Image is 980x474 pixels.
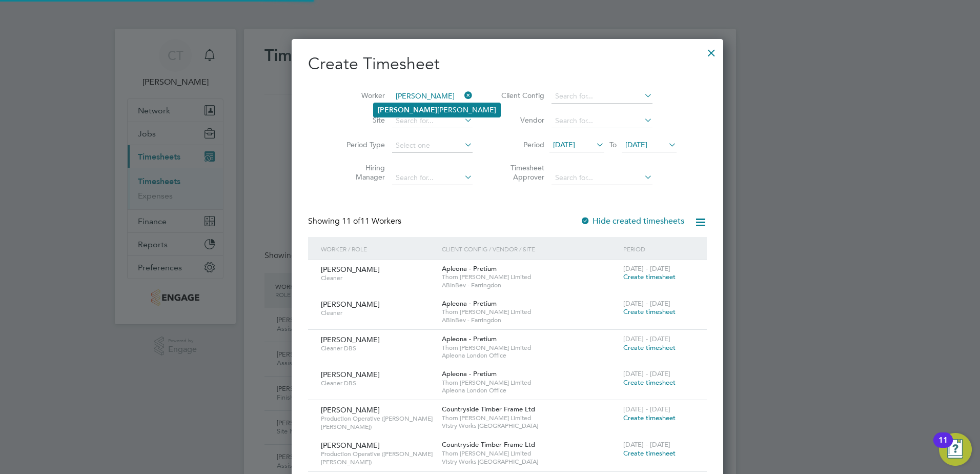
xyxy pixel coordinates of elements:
[442,351,618,360] span: Apleona London Office
[321,309,434,317] span: Cleaner
[442,440,535,449] span: Countryside Timber Frame Ltd
[442,405,535,413] span: Countryside Timber Frame Ltd
[623,440,670,449] span: [DATE] - [DATE]
[623,413,676,422] span: Create timesheet
[498,140,544,149] label: Period
[442,458,618,466] span: Vistry Works [GEOGRAPHIC_DATA]
[553,140,575,149] span: [DATE]
[318,237,439,261] div: Worker / Role
[498,163,544,182] label: Timesheet Approver
[442,422,618,430] span: Vistry Works [GEOGRAPHIC_DATA]
[378,106,437,114] b: [PERSON_NAME]
[621,237,697,261] div: Period
[321,335,380,344] span: [PERSON_NAME]
[321,344,434,352] span: Cleaner DBS
[498,115,544,125] label: Vendor
[442,369,497,378] span: Apleona - Pretium
[339,163,385,182] label: Hiring Manager
[623,272,676,281] span: Create timesheet
[442,379,618,387] span: Thorn [PERSON_NAME] Limited
[339,91,385,100] label: Worker
[442,273,618,281] span: Thorn [PERSON_NAME] Limited
[308,216,403,227] div: Showing
[552,114,652,128] input: Search for...
[623,369,670,378] span: [DATE] - [DATE]
[321,370,380,379] span: [PERSON_NAME]
[339,140,385,149] label: Period Type
[442,264,497,273] span: Apleona - Pretium
[342,216,360,226] span: 11 of
[442,449,618,458] span: Thorn [PERSON_NAME] Limited
[623,378,676,387] span: Create timesheet
[321,379,434,387] span: Cleaner DBS
[552,171,652,185] input: Search for...
[498,91,544,100] label: Client Config
[321,414,434,430] span: Production Operative ([PERSON_NAME] [PERSON_NAME])
[623,299,670,308] span: [DATE] - [DATE]
[442,299,497,308] span: Apleona - Pretium
[392,171,473,185] input: Search for...
[442,386,618,394] span: Apleona London Office
[623,307,676,316] span: Create timesheet
[442,344,618,352] span: Thorn [PERSON_NAME] Limited
[374,103,500,117] li: [PERSON_NAME]
[321,274,434,282] span: Cleaner
[392,114,473,128] input: Search for...
[442,316,618,324] span: ABInBev - Farringdon
[623,449,676,458] span: Create timesheet
[339,115,385,125] label: Site
[392,139,473,153] input: Select one
[442,334,497,343] span: Apleona - Pretium
[623,334,670,343] span: [DATE] - [DATE]
[321,405,380,414] span: [PERSON_NAME]
[606,138,620,151] span: To
[321,441,380,450] span: [PERSON_NAME]
[623,343,676,352] span: Create timesheet
[623,405,670,413] span: [DATE] - [DATE]
[623,264,670,273] span: [DATE] - [DATE]
[938,440,948,453] div: 11
[321,450,434,466] span: Production Operative ([PERSON_NAME] [PERSON_NAME])
[439,237,621,261] div: Client Config / Vendor / Site
[939,433,972,466] button: Open Resource Center, 11 new notifications
[342,216,401,226] span: 11 Workers
[392,89,473,104] input: Search for...
[442,414,618,422] span: Thorn [PERSON_NAME] Limited
[552,89,652,104] input: Search for...
[625,140,647,149] span: [DATE]
[321,265,380,274] span: [PERSON_NAME]
[308,53,707,75] h2: Create Timesheet
[580,216,684,226] label: Hide created timesheets
[442,281,618,289] span: ABInBev - Farringdon
[442,308,618,316] span: Thorn [PERSON_NAME] Limited
[321,300,380,309] span: [PERSON_NAME]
